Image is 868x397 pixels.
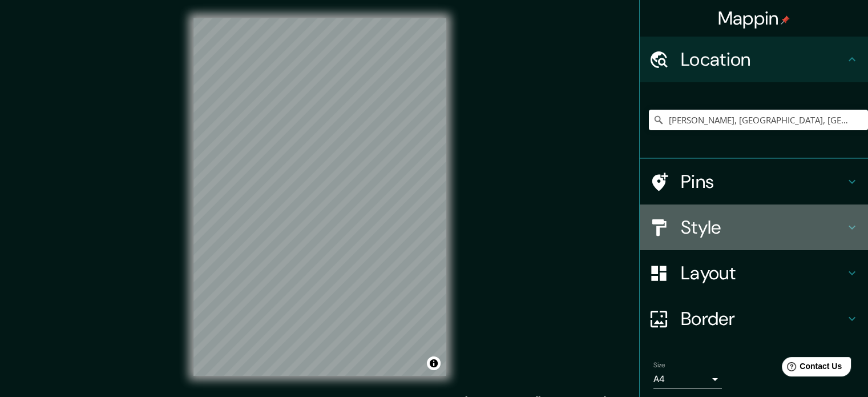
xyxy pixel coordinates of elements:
[640,159,868,204] div: Pins
[640,37,868,82] div: Location
[640,250,868,296] div: Layout
[681,170,845,193] h4: Pins
[193,18,446,376] canvas: Map
[781,15,790,25] img: pin-icon.png
[653,370,722,388] div: A4
[640,296,868,342] div: Border
[681,307,845,330] h4: Border
[681,216,845,239] h4: Style
[681,48,845,71] h4: Location
[681,262,845,284] h4: Layout
[766,352,855,384] iframe: Help widget launcher
[427,356,441,370] button: Toggle attribution
[653,360,665,370] label: Size
[649,110,868,130] input: Pick your city or area
[718,7,790,30] h4: Mappin
[640,204,868,250] div: Style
